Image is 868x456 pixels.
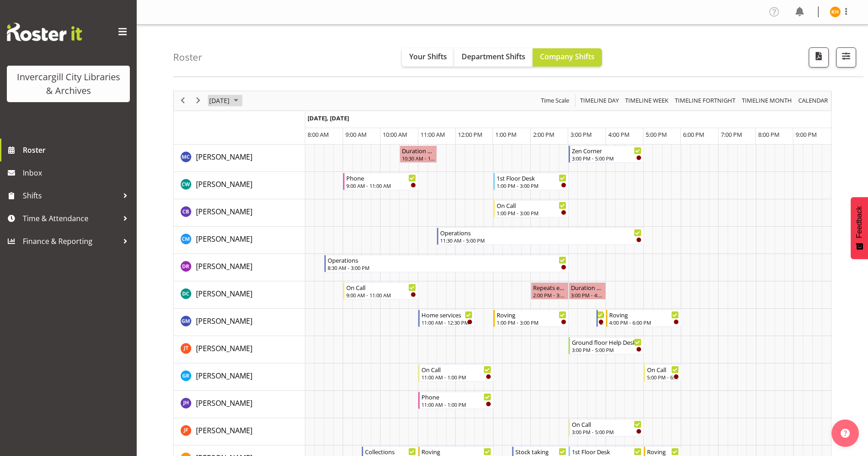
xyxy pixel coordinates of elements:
td: Joanne Forbes resource [174,418,305,446]
div: 3:00 PM - 5:00 PM [572,428,642,435]
a: [PERSON_NAME] [196,370,252,381]
div: Grace Roscoe-Squires"s event - On Call Begin From Thursday, October 9, 2025 at 5:00:00 PM GMT+13:... [644,364,681,382]
img: help-xxl-2.png [841,429,850,438]
div: 1st Floor Desk [572,447,642,456]
div: 11:00 AM - 12:30 PM [421,319,473,326]
div: Zen Corner [572,146,642,155]
div: On Call [572,420,642,429]
span: Time & Attendance [23,212,118,225]
button: Fortnight [673,95,737,106]
span: [PERSON_NAME] [196,152,252,162]
div: 9:00 AM - 11:00 AM [346,182,416,189]
div: Joanne Forbes"s event - On Call Begin From Thursday, October 9, 2025 at 3:00:00 PM GMT+13:00 Ends... [569,419,644,436]
div: 2:00 PM - 3:00 PM [533,291,566,299]
button: Timeline Week [624,95,670,106]
div: Gabriel McKay Smith"s event - New book tagging Begin From Thursday, October 9, 2025 at 3:45:00 PM... [596,310,606,327]
td: Cindy Mulrooney resource [174,227,305,254]
span: 8:00 PM [758,130,780,139]
div: Roving [609,310,679,319]
span: Your Shifts [409,52,447,62]
button: Timeline Month [740,95,794,106]
span: Feedback [855,206,863,238]
div: On Call [647,365,679,374]
div: Aurora Catu"s event - Zen Corner Begin From Thursday, October 9, 2025 at 3:00:00 PM GMT+13:00 End... [569,145,644,163]
div: Operations [328,255,566,264]
div: On Call [421,365,491,374]
span: 7:00 PM [721,130,742,139]
td: Gabriel McKay Smith resource [174,309,305,336]
span: Timeline Week [624,95,669,106]
div: 5:00 PM - 6:00 PM [647,373,679,381]
div: 1st Floor Desk [497,173,566,182]
td: Donald Cunningham resource [174,281,305,309]
div: Home services [421,310,473,319]
span: Shifts [23,189,118,202]
div: Roving [647,447,679,456]
div: 3:00 PM - 5:00 PM [572,155,642,162]
div: 3:45 PM - 4:00 PM [600,319,604,326]
td: Glen Tomlinson resource [174,336,305,363]
span: 10:00 AM [383,130,407,139]
span: [PERSON_NAME] [196,289,252,299]
div: Donald Cunningham"s event - On Call Begin From Thursday, October 9, 2025 at 9:00:00 AM GMT+13:00 ... [343,282,418,300]
div: Collections [365,447,416,456]
h4: Roster [173,52,202,62]
td: Grace Roscoe-Squires resource [174,363,305,391]
div: Gabriel McKay Smith"s event - Home services Begin From Thursday, October 9, 2025 at 11:00:00 AM G... [418,310,475,327]
span: [PERSON_NAME] [196,207,252,217]
span: [PERSON_NAME] [196,261,252,271]
div: 1:00 PM - 3:00 PM [497,182,566,189]
span: Timeline Month [741,95,793,106]
button: Timeline Day [579,95,621,106]
a: [PERSON_NAME] [196,398,252,409]
div: 1:00 PM - 3:00 PM [497,209,566,217]
div: Donald Cunningham"s event - Repeats every thursday - Donald Cunningham Begin From Thursday, Octob... [531,282,568,300]
div: 3:00 PM - 4:00 PM [571,291,604,299]
span: 3:00 PM [570,130,592,139]
div: 11:30 AM - 5:00 PM [440,237,641,244]
div: Jill Harpur"s event - Phone Begin From Thursday, October 9, 2025 at 11:00:00 AM GMT+13:00 Ends At... [418,392,493,409]
span: calendar [797,95,829,106]
div: 1:00 PM - 3:00 PM [497,319,566,326]
button: Company Shifts [533,48,602,67]
div: Repeats every [DATE] - [PERSON_NAME] [533,283,566,292]
div: Roving [421,447,491,456]
span: 1:00 PM [495,130,517,139]
img: Rosterit website logo [7,23,82,41]
div: New book tagging [600,310,604,319]
span: 2:00 PM [533,130,555,139]
div: Phone [346,173,416,182]
a: [PERSON_NAME] [196,343,252,354]
a: [PERSON_NAME] [196,316,252,326]
button: Previous [177,95,189,106]
a: [PERSON_NAME] [196,206,252,217]
button: Next [192,95,205,106]
div: 9:00 AM - 11:00 AM [346,291,416,299]
button: Filter Shifts [836,47,856,67]
span: 4:00 PM [608,130,630,139]
span: Finance & Reporting [23,234,118,248]
div: 11:00 AM - 1:00 PM [421,401,491,408]
span: Timeline Day [579,95,620,106]
a: [PERSON_NAME] [196,233,252,244]
div: Ground floor Help Desk [572,337,642,347]
div: On Call [497,201,566,210]
div: Catherine Wilson"s event - 1st Floor Desk Begin From Thursday, October 9, 2025 at 1:00:00 PM GMT+... [493,173,569,190]
span: [PERSON_NAME] [196,371,252,381]
span: [PERSON_NAME] [196,316,252,326]
div: Gabriel McKay Smith"s event - Roving Begin From Thursday, October 9, 2025 at 1:00:00 PM GMT+13:00... [493,310,569,327]
div: Aurora Catu"s event - Duration 1 hours - Aurora Catu Begin From Thursday, October 9, 2025 at 10:3... [400,145,437,163]
td: Catherine Wilson resource [174,172,305,199]
span: [DATE] [208,95,231,106]
span: Inbox [23,166,132,180]
span: [PERSON_NAME] [196,179,252,189]
div: Duration 1 hours - [PERSON_NAME] [571,283,604,292]
td: Aurora Catu resource [174,145,305,172]
div: Glen Tomlinson"s event - Ground floor Help Desk Begin From Thursday, October 9, 2025 at 3:00:00 P... [569,337,644,354]
img: kaela-harley11669.jpg [830,6,841,17]
div: Donald Cunningham"s event - Duration 1 hours - Donald Cunningham Begin From Thursday, October 9, ... [569,282,606,300]
div: On Call [346,283,416,292]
